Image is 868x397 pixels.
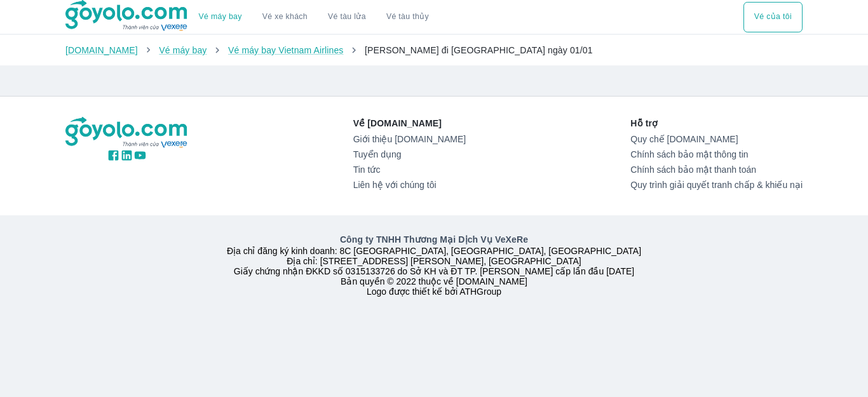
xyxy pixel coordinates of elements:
[353,134,466,144] a: Giới thiệu [DOMAIN_NAME]
[630,149,803,159] a: Chính sách bảo mật thông tin
[189,2,439,32] div: choose transportation mode
[228,45,344,55] a: Vé máy bay Vietnam Airlines
[68,233,800,246] p: Công ty TNHH Thương Mại Dịch Vụ VeXeRe
[353,149,466,159] a: Tuyển dụng
[743,2,803,32] div: choose transportation mode
[262,12,308,22] a: Vé xe khách
[365,45,593,55] span: [PERSON_NAME] đi [GEOGRAPHIC_DATA] ngày 01/01
[353,165,466,175] a: Tin tức
[65,44,803,57] nav: breadcrumb
[353,117,466,130] p: Về [DOMAIN_NAME]
[58,233,810,297] div: Địa chỉ đăng ký kinh doanh: 8C [GEOGRAPHIC_DATA], [GEOGRAPHIC_DATA], [GEOGRAPHIC_DATA] Địa chỉ: [...
[630,117,803,130] p: Hỗ trợ
[318,2,376,32] a: Vé tàu lửa
[630,134,803,144] a: Quy chế [DOMAIN_NAME]
[159,45,207,55] a: Vé máy bay
[743,2,803,32] button: Vé của tôi
[353,180,466,190] a: Liên hệ với chúng tôi
[630,180,803,190] a: Quy trình giải quyết tranh chấp & khiếu nại
[199,12,242,22] a: Vé máy bay
[630,165,803,175] a: Chính sách bảo mật thanh toán
[65,45,138,55] a: [DOMAIN_NAME]
[65,117,189,149] img: logo
[376,2,439,32] button: Vé tàu thủy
